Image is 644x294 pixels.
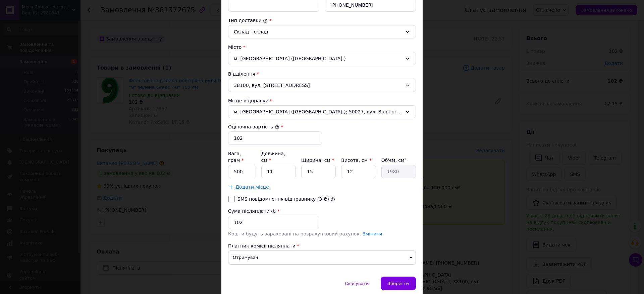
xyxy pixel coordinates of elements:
[228,71,416,77] div: Відділення
[228,251,416,265] span: Отримувач
[228,231,382,236] span: Кошти будуть зараховані на розрахунковий рахунок.
[235,184,269,190] span: Додати місце
[228,79,416,92] div: 38100, вул. [STREET_ADDRESS]
[228,243,296,249] span: Платник комісії післяплати
[341,158,371,163] label: Висота, см
[228,208,276,214] label: Сума післяплати
[228,44,416,51] div: Місто
[228,151,244,163] label: Вага, грам
[388,281,409,286] span: Зберегти
[261,151,285,163] label: Довжина, см
[234,108,402,115] span: м. [GEOGRAPHIC_DATA] ([GEOGRAPHIC_DATA].); 50027, вул. Вільної Ічкерії, 9
[381,157,416,164] div: Об'єм, см³
[228,52,416,65] div: м. [GEOGRAPHIC_DATA] ([GEOGRAPHIC_DATA].)
[301,158,334,163] label: Ширина, см
[228,97,416,104] div: Місце відправки
[228,124,279,129] label: Оціночна вартість
[345,281,369,286] span: Скасувати
[237,196,329,202] label: SMS повідомлення відправнику (3 ₴)
[234,28,402,35] div: Склад - склад
[363,231,382,236] a: Змінити
[228,17,416,24] div: Тип доставки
